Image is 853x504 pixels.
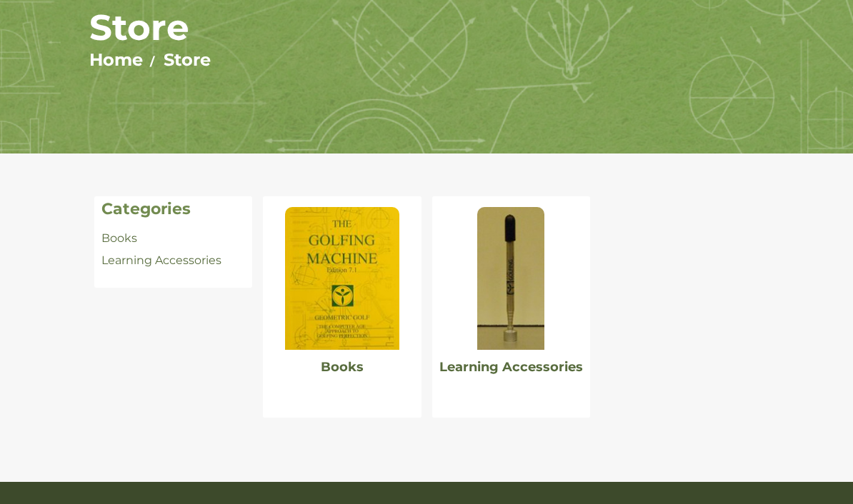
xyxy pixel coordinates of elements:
a: Store [164,49,211,70]
h1: Store [89,6,764,49]
a: Books [321,359,364,375]
a: Learning Accessories [439,359,583,375]
a: Home [89,49,143,70]
a: Learning Accessories [101,253,221,267]
a: Books [101,231,137,245]
h4: Categories [101,200,245,218]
